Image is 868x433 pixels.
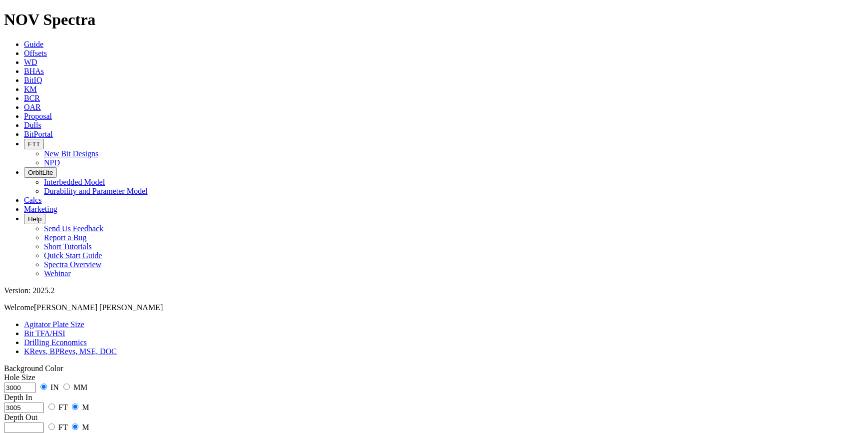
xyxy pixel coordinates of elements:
[24,320,84,329] a: Agitator Plate Size
[82,403,89,412] label: M
[50,383,59,392] label: IN
[4,10,864,29] h1: NOV Spectra
[44,260,101,269] a: Spectra Overview
[4,303,864,312] p: Welcome
[28,169,53,176] span: OrbitLite
[82,423,89,432] label: M
[44,158,60,167] a: NPD
[4,364,63,373] a: Toggle Light/Dark Background Color
[44,187,148,195] a: Durability and Parameter Model
[44,178,105,186] a: Interbedded Model
[4,413,37,422] label: Depth Out
[24,49,47,57] a: Offsets
[24,338,87,347] a: Drilling Economics
[28,140,40,148] span: FTT
[34,303,163,312] span: [PERSON_NAME] [PERSON_NAME]
[28,215,41,223] span: Help
[24,214,45,224] button: Help
[44,251,102,260] a: Quick Start Guide
[24,139,44,149] button: FTT
[24,347,117,356] a: KRevs, BPRevs, MSE, DOC
[44,269,71,278] a: Webinar
[24,76,42,84] a: BitIQ
[73,383,87,392] label: MM
[4,373,35,382] label: Hole Size
[24,103,41,111] a: OAR
[24,121,41,129] a: Dulls
[44,224,103,233] a: Send Us Feedback
[24,205,57,213] a: Marketing
[24,167,57,178] button: OrbitLite
[24,67,44,75] a: BHAs
[24,94,40,102] a: BCR
[24,196,42,204] a: Calcs
[58,403,67,412] label: FT
[4,286,864,295] div: Version: 2025.2
[24,329,65,338] a: Bit TFA/HSI
[58,423,67,432] label: FT
[44,242,92,251] a: Short Tutorials
[24,58,37,66] a: WD
[44,233,86,242] a: Report a Bug
[24,130,53,138] a: BitPortal
[44,149,98,158] a: New Bit Designs
[4,393,32,402] label: Depth In
[24,112,52,120] a: Proposal
[24,85,37,93] a: KM
[24,40,43,48] a: Guide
